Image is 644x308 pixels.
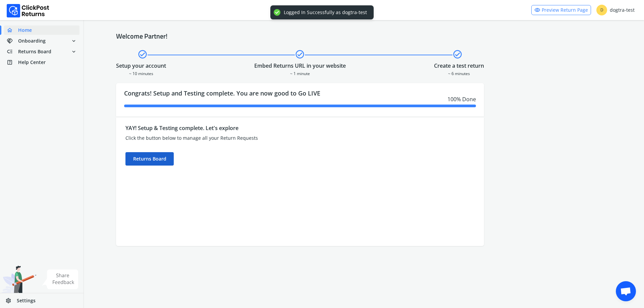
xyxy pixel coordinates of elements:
span: Help Center [18,59,46,66]
span: low_priority [7,47,18,56]
div: Setup your account [116,62,166,70]
div: 100 % Done [124,95,476,103]
div: Returns Board [125,152,174,166]
span: Home [18,27,32,34]
a: homeHome [4,25,79,35]
img: share feedback [42,269,78,289]
span: home [7,25,18,35]
div: dogtra-test [596,5,635,15]
h4: Welcome Partner! [116,32,612,40]
div: ~ 10 minutes [116,70,166,76]
span: expand_more [71,47,77,56]
span: D [596,5,607,15]
div: ~ 1 minute [254,70,346,76]
span: expand_more [71,36,77,46]
div: Click the button below to manage all your Return Requests [125,135,382,141]
div: YAY! Setup & Testing complete. Let's explore [125,124,382,132]
img: Logo [7,4,49,17]
span: check_circle [138,48,148,60]
a: visibilityPreview Return Page [531,5,591,15]
span: Settings [17,297,36,304]
a: Open chat [616,281,636,301]
a: help_centerHelp Center [4,58,79,67]
span: Onboarding [18,38,46,44]
div: ~ 6 minutes [434,70,484,76]
span: visibility [534,5,540,15]
span: handshake [7,36,18,46]
span: settings [5,296,17,305]
span: check_circle [452,48,463,60]
span: help_center [7,58,18,67]
div: Logged In Successfully as dogtra-test [284,9,367,15]
div: Congrats! Setup and Testing complete. You are now good to Go LIVE [116,83,484,117]
div: Embed Returns URL in your website [254,62,346,70]
span: Returns Board [18,48,51,55]
div: Create a test return [434,62,484,70]
span: check_circle [295,48,305,60]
